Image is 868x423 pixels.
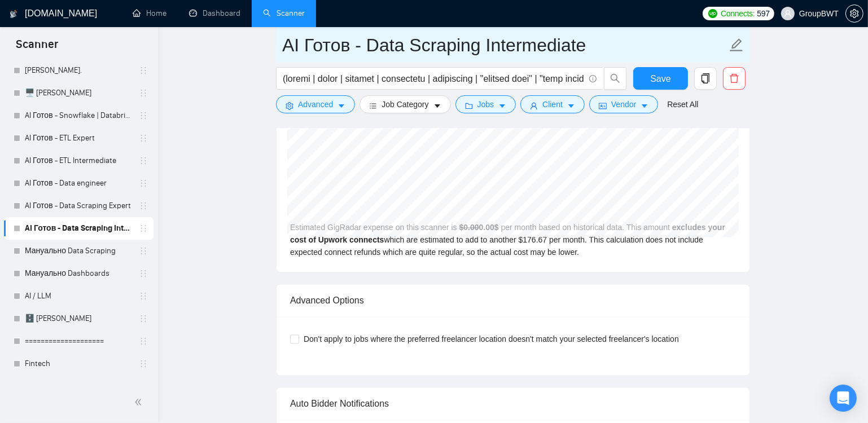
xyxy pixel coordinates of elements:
[299,333,683,345] span: Don't apply to jobs where the preferred freelancer location doesn't match your selected freelance...
[25,104,132,127] a: AI Готов - Snowflake | Databricks
[139,134,148,143] span: holder
[139,89,148,98] span: holder
[729,38,744,52] span: edit
[433,102,441,110] span: caret-down
[290,223,725,244] b: excludes your cost of Upwork connects
[25,330,132,352] a: ====================
[360,95,450,113] button: barsJob Categorycaret-down
[263,8,305,18] a: searchScanner
[283,72,584,86] input: Search Freelance Jobs...
[139,201,148,210] span: holder
[139,179,148,188] span: holder
[25,307,132,330] a: 🗄️ [PERSON_NAME]
[290,284,736,316] div: Advanced Options
[337,102,345,110] span: caret-down
[520,95,585,113] button: userClientcaret-down
[845,9,863,18] a: setting
[667,98,698,111] a: Reset All
[723,67,746,90] button: delete
[455,95,516,113] button: folderJobscaret-down
[465,102,473,110] span: folder
[25,352,132,375] a: Fintech
[641,102,648,110] span: caret-down
[599,102,607,110] span: idcard
[567,102,575,110] span: caret-down
[139,292,148,301] span: holder
[139,224,148,233] span: holder
[530,102,538,110] span: user
[650,72,670,86] span: Save
[382,98,428,111] span: Job Category
[133,8,166,18] a: homeHome
[139,314,148,323] span: holder
[282,31,727,59] input: Scanner name...
[695,73,716,83] span: copy
[784,10,792,17] span: user
[277,95,749,272] div: Estimated GigRadar expense on this scanner is per month based on historical data. This amount whi...
[708,9,717,18] img: upwork-logo.png
[757,7,770,20] span: 597
[25,375,132,398] a: +Des_UI/UX_ eCommerce
[25,217,132,240] a: AI Готов - Data Scraping Intermediate
[724,73,745,83] span: delete
[25,195,132,217] a: AI Готов - Data Scraping Expert
[498,102,506,110] span: caret-down
[633,67,688,90] button: Save
[139,359,148,368] span: holder
[276,95,355,113] button: settingAdvancedcaret-down
[139,246,148,255] span: holder
[7,36,67,60] span: Scanner
[134,396,146,408] span: double-left
[477,98,494,111] span: Jobs
[694,67,717,90] button: copy
[25,149,132,172] a: AI Готов - ETL Intermediate
[721,7,755,20] span: Connects:
[139,156,148,165] span: holder
[139,111,148,120] span: holder
[25,285,132,307] a: AI / LLM
[25,240,132,262] a: Мануально Data Scraping
[369,102,377,110] span: bars
[290,387,736,420] div: Auto Bidder Notifications
[25,59,132,82] a: [PERSON_NAME].
[139,66,148,75] span: holder
[611,98,636,111] span: Vendor
[604,73,626,83] span: search
[286,102,293,110] span: setting
[589,95,658,113] button: idcardVendorcaret-down
[589,75,597,82] span: info-circle
[542,98,563,111] span: Client
[25,82,132,104] a: 🖥️ [PERSON_NAME]
[25,127,132,149] a: AI Готов - ETL Expert
[604,67,626,90] button: search
[139,337,148,346] span: holder
[139,269,148,278] span: holder
[25,262,132,285] a: Мануально Dashboards
[10,5,17,23] img: logo
[25,172,132,195] a: AI Готов - Data engineer
[298,98,333,111] span: Advanced
[845,5,863,23] button: setting
[830,385,857,412] div: Open Intercom Messenger
[189,8,240,18] a: dashboardDashboard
